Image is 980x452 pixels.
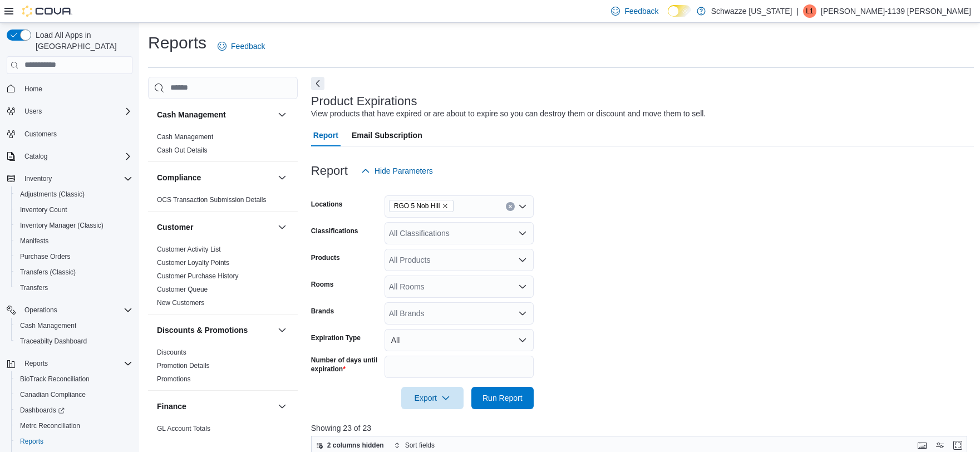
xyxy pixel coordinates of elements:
[16,404,69,417] a: Dashboards
[405,441,435,450] span: Sort fields
[506,202,515,211] button: Clear input
[357,160,437,182] button: Hide Parameters
[311,95,417,108] h3: Product Expirations
[16,388,90,401] a: Canadian Compliance
[24,152,47,161] span: Catalog
[821,4,971,18] p: [PERSON_NAME]-1139 [PERSON_NAME]
[394,200,440,212] span: RGO 5 Nob Hill
[157,146,208,154] a: Cash Out Details
[711,4,792,18] p: Schwazze [US_STATE]
[11,387,137,402] button: Canadian Compliance
[20,82,47,96] a: Home
[20,437,43,446] span: Reports
[352,124,422,146] span: Email Subscription
[24,85,42,94] span: Home
[2,126,137,142] button: Customers
[933,439,947,452] button: Display options
[2,149,137,164] button: Catalog
[22,6,72,17] img: Cova
[157,285,208,294] span: Customer Queue
[518,229,527,238] button: Open list of options
[16,419,85,433] a: Metrc Reconciliation
[20,172,132,185] span: Inventory
[20,237,48,245] span: Manifests
[20,205,67,214] span: Inventory Count
[16,435,48,448] a: Reports
[31,30,132,52] span: Load All Apps in [GEOGRAPHIC_DATA]
[157,195,267,204] span: OCS Transaction Submission Details
[157,286,208,293] a: Customer Queue
[157,258,229,267] span: Customer Loyalty Points
[148,346,298,390] div: Discounts & Promotions
[157,361,210,370] span: Promotion Details
[915,439,929,452] button: Keyboard shortcuts
[20,127,132,141] span: Customers
[20,283,48,292] span: Transfers
[157,172,273,183] button: Compliance
[16,266,132,279] span: Transfers (Classic)
[157,146,208,155] span: Cash Out Details
[275,220,289,234] button: Customer
[20,375,90,384] span: BioTrack Reconciliation
[157,272,239,280] a: Customer Purchase History
[157,172,201,183] h3: Compliance
[482,392,523,404] span: Run Report
[157,298,204,307] span: New Customers
[157,299,204,307] a: New Customers
[16,335,132,348] span: Traceabilty Dashboard
[157,272,239,281] span: Customer Purchase History
[390,439,439,452] button: Sort fields
[2,302,137,318] button: Operations
[157,375,191,384] span: Promotions
[157,245,221,253] a: Customer Activity List
[624,6,658,17] span: Feedback
[24,130,57,139] span: Customers
[311,422,974,434] p: Showing 23 of 23
[148,130,298,161] div: Cash Management
[20,321,76,330] span: Cash Management
[157,245,221,254] span: Customer Activity List
[11,186,137,202] button: Adjustments (Classic)
[16,250,132,263] span: Purchase Orders
[385,329,534,351] button: All
[518,256,527,264] button: Open list of options
[408,387,457,409] span: Export
[24,306,57,315] span: Operations
[20,82,132,96] span: Home
[275,171,289,184] button: Compliance
[796,4,799,18] p: |
[518,282,527,291] button: Open list of options
[16,188,132,201] span: Adjustments (Classic)
[16,188,89,201] a: Adjustments (Classic)
[518,202,527,211] button: Open list of options
[16,203,132,217] span: Inventory Count
[442,203,449,209] button: Remove RGO 5 Nob Hill from selection in this group
[20,252,71,261] span: Purchase Orders
[16,435,132,448] span: Reports
[231,41,265,52] span: Feedback
[157,401,186,412] h3: Finance
[16,319,132,332] span: Cash Management
[157,325,248,336] h3: Discounts & Promotions
[275,323,289,337] button: Discounts & Promotions
[20,105,132,118] span: Users
[16,372,94,386] a: BioTrack Reconciliation
[311,280,334,289] label: Rooms
[11,434,137,449] button: Reports
[16,219,132,232] span: Inventory Manager (Classic)
[16,234,132,248] span: Manifests
[157,348,186,357] span: Discounts
[313,124,338,146] span: Report
[311,164,348,178] h3: Report
[157,375,191,383] a: Promotions
[11,418,137,434] button: Metrc Reconciliation
[16,266,80,279] a: Transfers (Classic)
[951,439,964,452] button: Enter fullscreen
[157,133,213,141] a: Cash Management
[2,356,137,371] button: Reports
[20,390,86,399] span: Canadian Compliance
[11,333,137,349] button: Traceabilty Dashboard
[148,193,298,211] div: Compliance
[2,104,137,119] button: Users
